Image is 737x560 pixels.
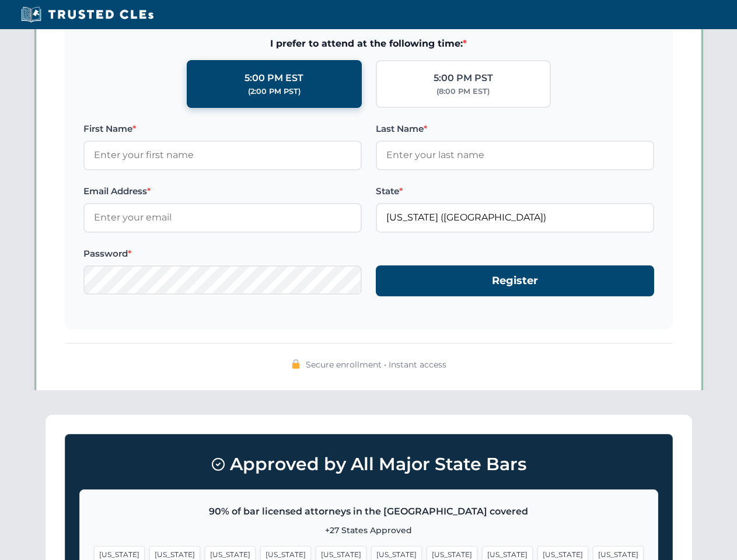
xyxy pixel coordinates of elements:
[83,36,654,51] span: I prefer to attend at the following time:
[306,358,446,371] span: Secure enrollment • Instant access
[83,184,362,198] label: Email Address
[376,122,654,136] label: Last Name
[18,6,157,23] img: Trusted CLEs
[83,203,362,232] input: Enter your email
[434,71,493,86] div: 5:00 PM PST
[376,184,654,198] label: State
[376,141,654,170] input: Enter your last name
[436,86,490,97] div: (8:00 PM EST)
[79,449,658,480] h3: Approved by All Major State Bars
[248,86,301,97] div: (2:00 PM PST)
[83,122,362,136] label: First Name
[244,71,303,86] div: 5:00 PM EST
[83,141,362,170] input: Enter your first name
[83,247,362,261] label: Password
[291,359,301,369] img: 🔒
[376,203,654,232] input: Florida (FL)
[376,265,654,296] button: Register
[94,524,644,537] p: +27 States Approved
[94,504,644,519] p: 90% of bar licensed attorneys in the [GEOGRAPHIC_DATA] covered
